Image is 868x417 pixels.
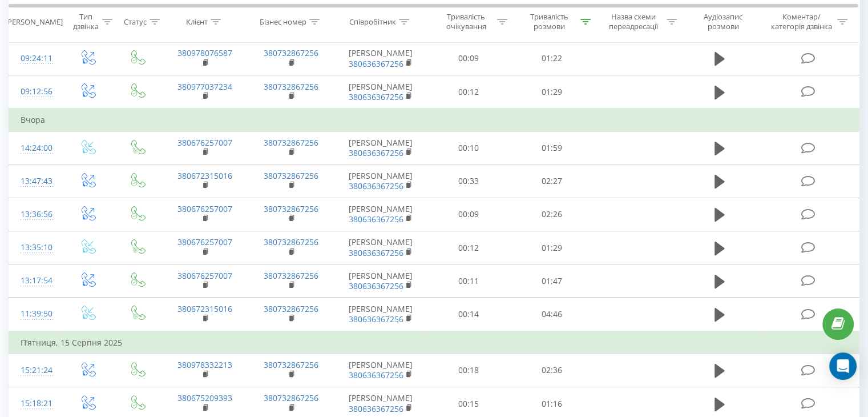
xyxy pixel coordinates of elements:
div: 13:35:10 [21,236,51,259]
td: 00:14 [427,298,510,331]
div: Статус [124,17,147,26]
td: 00:10 [427,131,510,165]
td: [PERSON_NAME] [334,264,427,298]
div: 14:24:00 [21,137,51,159]
a: 380636367256 [349,314,403,324]
a: 380732867256 [264,359,318,370]
div: Тривалість розмови [520,12,578,31]
a: 380732867256 [264,236,318,247]
td: 02:27 [510,165,593,198]
a: 380636367256 [349,247,403,258]
div: Бізнес номер [260,17,306,26]
td: 01:47 [510,264,593,298]
td: 04:46 [510,298,593,331]
a: 380636367256 [349,403,403,414]
div: 13:36:56 [21,203,51,226]
td: [PERSON_NAME] [334,165,427,198]
a: 380978332213 [177,359,232,370]
td: 00:09 [427,198,510,231]
td: [PERSON_NAME] [334,198,427,231]
td: 00:12 [427,75,510,109]
td: [PERSON_NAME] [334,354,427,387]
td: [PERSON_NAME] [334,75,427,109]
a: 380732867256 [264,170,318,181]
td: 02:26 [510,198,593,231]
td: [PERSON_NAME] [334,131,427,165]
td: 00:12 [427,231,510,264]
div: 09:24:11 [21,47,51,70]
a: 380636367256 [349,58,403,69]
a: 380636367256 [349,91,403,102]
div: [PERSON_NAME] [5,17,63,26]
a: 380676257007 [177,137,232,148]
td: [PERSON_NAME] [334,298,427,331]
td: 01:59 [510,131,593,165]
a: 380732867256 [264,203,318,214]
div: Аудіозапис розмови [690,12,757,31]
td: 01:29 [510,75,593,109]
div: Назва схеми переадресації [604,12,664,31]
a: 380636367256 [349,181,403,191]
div: Співробітник [349,17,396,26]
a: 380672315016 [177,170,232,181]
a: 380676257007 [177,203,232,214]
td: 00:18 [427,354,510,387]
div: 15:21:24 [21,359,51,382]
div: 11:39:50 [21,303,51,325]
a: 380675209393 [177,392,232,403]
td: П’ятниця, 15 Серпня 2025 [9,331,859,354]
a: 380977037234 [177,81,232,92]
div: 15:18:21 [21,392,51,415]
td: [PERSON_NAME] [334,231,427,264]
div: Open Intercom Messenger [829,352,857,380]
div: Коментар/категорія дзвінка [768,12,834,31]
a: 380978076587 [177,47,232,58]
td: 01:29 [510,231,593,264]
a: 380636367256 [349,280,403,291]
a: 380732867256 [264,303,318,314]
td: 00:33 [427,165,510,198]
td: 02:36 [510,354,593,387]
div: 13:47:43 [21,170,51,193]
td: [PERSON_NAME] [334,42,427,75]
a: 380732867256 [264,270,318,281]
a: 380676257007 [177,270,232,281]
div: Клієнт [186,17,208,26]
div: Тип дзвінка [72,12,99,31]
a: 380636367256 [349,214,403,224]
td: 00:09 [427,42,510,75]
a: 380676257007 [177,236,232,247]
a: 380732867256 [264,137,318,148]
a: 380732867256 [264,81,318,92]
div: Тривалість очікування [438,12,495,31]
a: 380672315016 [177,303,232,314]
div: 13:17:54 [21,270,51,292]
td: Вчора [9,109,859,131]
td: 01:22 [510,42,593,75]
td: 00:11 [427,264,510,298]
div: 09:12:56 [21,81,51,103]
a: 380732867256 [264,47,318,58]
a: 380732867256 [264,392,318,403]
a: 380636367256 [349,370,403,380]
a: 380636367256 [349,147,403,158]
